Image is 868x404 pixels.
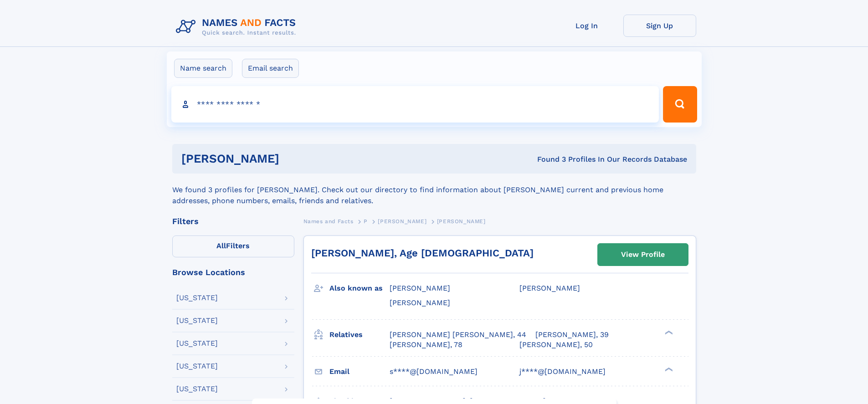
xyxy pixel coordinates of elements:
img: Logo Names and Facts [172,15,303,39]
div: ❯ [663,329,673,335]
h3: Email [329,364,390,379]
a: Log In [550,15,623,37]
span: P [364,218,368,225]
label: Filters [172,235,294,257]
div: [US_STATE] [176,385,218,393]
div: [US_STATE] [176,340,218,347]
div: [US_STATE] [176,363,218,370]
span: [PERSON_NAME] [519,284,580,292]
a: [PERSON_NAME], Age [DEMOGRAPHIC_DATA] [311,247,534,259]
a: [PERSON_NAME] [378,215,426,227]
span: [PERSON_NAME] [437,218,486,225]
div: ❯ [663,366,673,372]
a: [PERSON_NAME], 39 [535,330,609,340]
label: Email search [242,59,299,78]
span: [PERSON_NAME] [378,218,426,225]
a: P [364,215,368,227]
h3: Also known as [329,281,390,296]
h3: Relatives [329,327,390,343]
a: [PERSON_NAME], 78 [390,340,462,350]
a: Sign Up [623,15,696,37]
div: [US_STATE] [176,317,218,324]
span: [PERSON_NAME] [390,284,450,292]
div: Browse Locations [172,268,294,276]
div: Filters [172,217,294,225]
input: search input [171,86,659,123]
a: View Profile [598,244,688,266]
div: [US_STATE] [176,294,218,302]
a: [PERSON_NAME] [PERSON_NAME], 44 [390,330,526,340]
a: Names and Facts [303,215,354,227]
span: [PERSON_NAME] [390,298,450,307]
div: View Profile [621,244,665,265]
h1: [PERSON_NAME] [181,153,408,164]
span: All [216,241,226,250]
button: Search Button [663,86,697,123]
label: Name search [174,59,232,78]
div: Found 3 Profiles In Our Records Database [408,154,687,164]
a: [PERSON_NAME], 50 [519,340,593,350]
div: We found 3 profiles for [PERSON_NAME]. Check out our directory to find information about [PERSON_... [172,174,696,206]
